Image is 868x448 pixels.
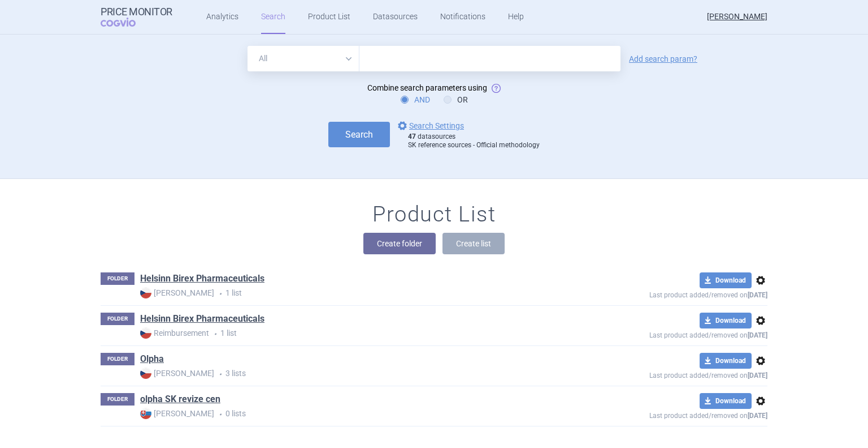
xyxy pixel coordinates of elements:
[748,372,767,379] strong: [DATE]
[140,272,264,287] h1: Helsinn Birex Pharmaceuticals
[748,291,767,299] strong: [DATE]
[140,327,209,339] strong: Reimbursement
[140,287,567,299] p: 1 list
[140,368,151,379] img: CZ
[214,369,225,380] i: •
[328,122,390,147] button: Search
[748,331,767,339] strong: [DATE]
[101,353,134,365] p: FOLDER
[214,288,225,300] i: •
[140,313,264,325] a: Helsinn Birex Pharmaceuticals
[408,133,416,140] strong: 47
[140,272,264,285] a: Helsinn Birex Pharmaceuticals
[140,327,567,339] p: 1 list
[140,393,220,406] a: olpha SK revize cen
[567,409,767,420] p: Last product added/removed on
[372,202,496,228] h1: Product List
[140,368,567,379] p: 3 lists
[140,368,214,379] strong: [PERSON_NAME]
[140,408,151,419] img: SK
[140,327,151,339] img: CZ
[401,94,430,105] label: AND
[101,18,151,27] span: COGVIO
[101,6,172,28] a: Price MonitorCOGVIO
[367,83,487,92] span: Combine search parameters using
[700,313,752,328] button: Download
[567,288,767,299] p: Last product added/removed on
[140,287,151,298] img: CZ
[442,233,505,254] button: Create list
[209,328,220,340] i: •
[408,133,540,150] div: datasources SK reference sources - Official methodology
[214,409,225,420] i: •
[567,369,767,379] p: Last product added/removed on
[101,272,134,285] p: FOLDER
[363,233,436,254] button: Create folder
[396,119,464,133] a: Search Settings
[444,94,468,105] label: OR
[140,287,214,298] strong: [PERSON_NAME]
[101,313,134,325] p: FOLDER
[140,393,220,408] h1: olpha SK revize cen
[700,393,752,409] button: Download
[567,328,767,339] p: Last product added/removed on
[101,6,172,18] strong: Price Monitor
[629,55,697,63] a: Add search param?
[748,412,767,420] strong: [DATE]
[700,353,752,369] button: Download
[700,272,752,288] button: Download
[101,393,134,406] p: FOLDER
[140,408,567,420] p: 0 lists
[140,313,264,327] h1: Helsinn Birex Pharmaceuticals
[140,408,214,419] strong: [PERSON_NAME]
[140,353,164,365] a: Olpha
[140,353,164,368] h1: Olpha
